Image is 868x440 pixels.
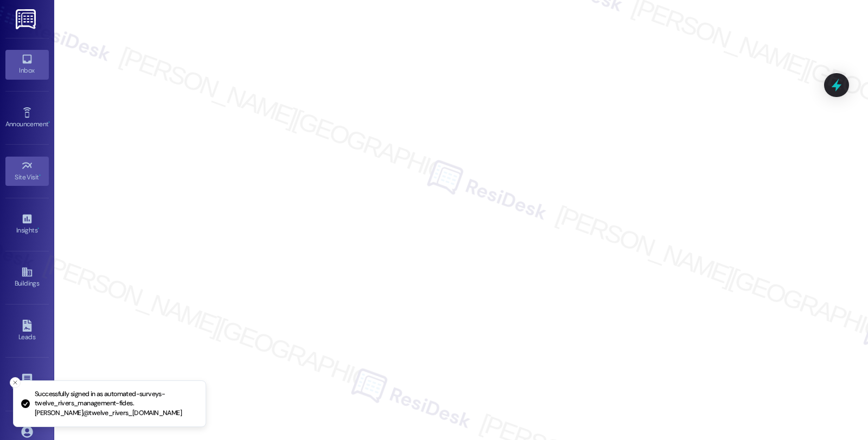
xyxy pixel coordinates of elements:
[5,210,49,239] a: Insights •
[5,370,49,399] a: Templates •
[37,225,39,232] span: •
[39,172,41,179] span: •
[35,390,197,418] p: Successfully signed in as automated-surveys-twelve_rivers_management-fides.[PERSON_NAME]@twelve_r...
[5,316,49,346] a: Leads
[5,263,49,292] a: Buildings
[48,119,50,126] span: •
[10,377,21,388] button: Close toast
[5,157,49,186] a: Site Visit •
[5,50,49,79] a: Inbox
[16,9,38,29] img: ResiDesk Logo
